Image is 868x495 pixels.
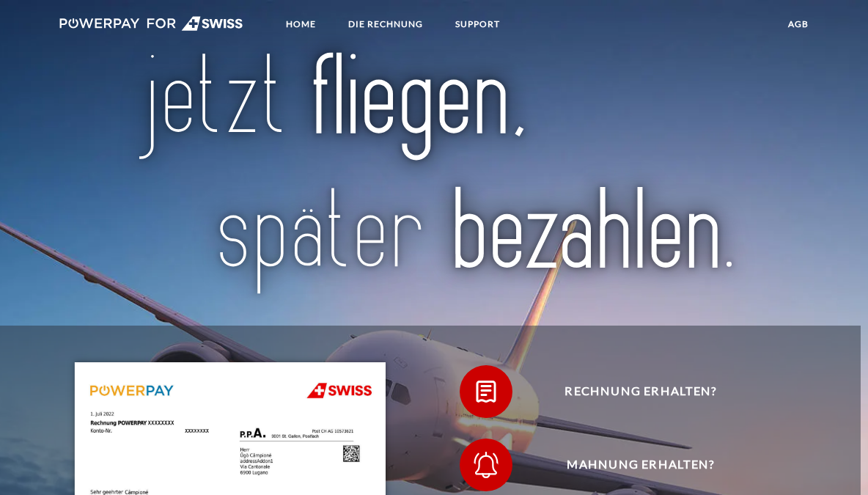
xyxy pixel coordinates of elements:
[479,439,802,491] span: Mahnung erhalten?
[132,50,736,300] img: title-swiss_de.svg
[460,365,803,418] button: Rechnung erhalten?
[776,11,821,37] a: agb
[441,362,822,421] a: Rechnung erhalten?
[273,11,328,37] a: Home
[469,448,502,481] img: qb_bell.svg
[441,436,822,494] a: Mahnung erhalten?
[443,11,512,37] a: SUPPORT
[460,439,803,491] button: Mahnung erhalten?
[469,375,502,408] img: qb_bill.svg
[336,11,435,37] a: DIE RECHNUNG
[479,365,802,418] span: Rechnung erhalten?
[59,16,243,31] img: logo-swiss-white.svg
